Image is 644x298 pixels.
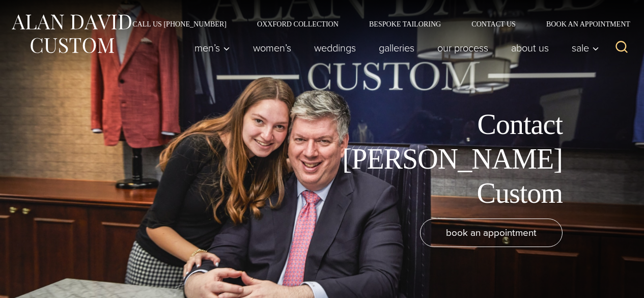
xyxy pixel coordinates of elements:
[426,38,500,58] a: Our Process
[303,38,368,58] a: weddings
[10,11,132,57] img: Alan David Custom
[117,20,242,28] a: Call Us [PHONE_NUMBER]
[446,225,537,240] span: book an appointment
[456,20,531,28] a: Contact Us
[183,38,605,58] nav: Primary Navigation
[354,20,456,28] a: Bespoke Tailoring
[242,38,303,58] a: Women’s
[242,20,354,28] a: Oxxford Collection
[531,20,634,28] a: Book an Appointment
[117,20,634,28] nav: Secondary Navigation
[572,43,599,53] span: Sale
[333,107,563,210] h1: Contact [PERSON_NAME] Custom
[420,219,563,247] a: book an appointment
[194,43,230,53] span: Men’s
[609,36,634,60] button: View Search Form
[368,38,426,58] a: Galleries
[500,38,561,58] a: About Us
